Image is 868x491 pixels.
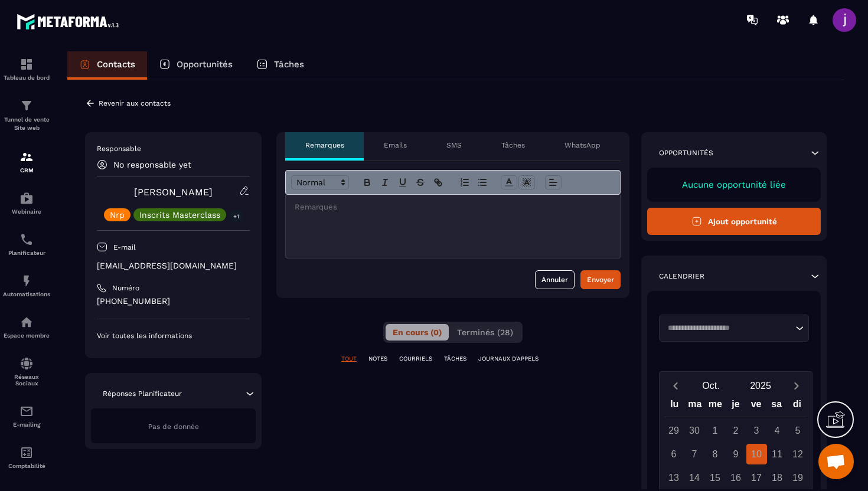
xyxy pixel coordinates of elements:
div: ve [746,396,766,417]
button: Previous month [664,378,686,394]
button: Annuler [535,270,575,289]
div: 1 [705,420,726,441]
p: Numéro [112,283,139,293]
a: automationsautomationsWebinaire [3,182,50,224]
a: schedulerschedulerPlanificateur [3,224,50,265]
div: 7 [684,444,705,464]
div: 16 [726,467,746,488]
span: Pas de donnée [148,423,199,431]
p: Calendrier [659,271,704,281]
a: Opportunités [147,51,244,80]
div: ma [685,396,706,417]
p: E-mailing [3,421,50,428]
div: Envoyer [587,274,614,286]
p: Planificateur [3,250,50,256]
a: Tâches [244,51,316,80]
a: [PERSON_NAME] [134,186,213,198]
div: 30 [684,420,705,441]
div: 10 [746,444,767,464]
div: Search for option [659,315,809,342]
div: 4 [767,420,788,441]
p: Tâches [501,140,525,150]
p: Tableau de bord [3,74,50,81]
button: Envoyer [580,270,621,289]
a: automationsautomationsAutomatisations [3,265,50,306]
p: +1 [229,210,243,222]
p: Webinaire [3,208,50,215]
p: Tunnel de vente Site web [3,116,50,132]
button: Open years overlay [736,375,785,396]
img: formation [19,57,34,71]
div: me [705,396,726,417]
img: automations [19,274,34,288]
img: formation [19,150,34,164]
p: Automatisations [3,291,50,297]
img: logo [17,11,123,32]
div: 3 [746,420,767,441]
div: Ouvrir le chat [818,444,854,479]
img: automations [19,315,34,329]
div: 8 [705,444,726,464]
p: [PHONE_NUMBER] [97,296,250,307]
p: SMS [446,140,462,150]
a: social-networksocial-networkRéseaux Sociaux [3,348,50,395]
button: Next month [785,378,807,394]
img: formation [19,99,34,113]
img: email [19,404,34,418]
div: 13 [664,467,684,488]
p: COURRIELS [399,355,432,363]
span: Terminés (28) [457,328,513,337]
a: formationformationTableau de bord [3,48,50,90]
p: Aucune opportunité liée [659,179,809,190]
p: WhatsApp [564,140,601,150]
div: 2 [726,420,746,441]
a: formationformationTunnel de vente Site web [3,90,50,141]
p: Comptabilité [3,463,50,469]
button: Ajout opportunité [647,208,821,235]
a: Contacts [67,51,147,80]
img: social-network [19,356,34,371]
a: formationformationCRM [3,141,50,182]
button: Terminés (28) [450,324,520,341]
a: accountantaccountantComptabilité [3,437,50,478]
p: Emails [384,140,407,150]
p: Remarques [305,140,344,150]
p: Réponses Planificateur [103,389,182,398]
div: di [787,396,807,417]
div: 14 [684,467,705,488]
p: [EMAIL_ADDRESS][DOMAIN_NAME] [97,260,250,271]
p: Contacts [97,59,135,70]
p: NOTES [368,355,387,363]
input: Search for option [664,322,792,334]
p: Inscrits Masterclass [139,211,220,219]
p: JOURNAUX D'APPELS [478,355,539,363]
div: 9 [726,444,746,464]
div: 15 [705,467,726,488]
a: emailemailE-mailing [3,395,50,437]
p: Réseaux Sociaux [3,374,50,387]
img: automations [19,191,34,205]
div: 5 [788,420,808,441]
button: Open months overlay [686,375,736,396]
div: je [726,396,746,417]
p: Opportunités [659,148,713,158]
div: 11 [767,444,788,464]
img: scheduler [19,233,34,247]
p: Nrp [110,211,125,219]
img: accountant [19,446,34,460]
p: Responsable [97,144,250,153]
div: 29 [664,420,684,441]
div: lu [664,396,685,417]
p: No responsable yet [113,160,191,169]
div: 12 [788,444,808,464]
div: 19 [788,467,808,488]
p: Voir toutes les informations [97,331,250,341]
button: En cours (0) [386,324,449,341]
div: 6 [664,444,684,464]
p: Espace membre [3,332,50,339]
a: automationsautomationsEspace membre [3,306,50,348]
span: En cours (0) [393,328,442,337]
p: CRM [3,167,50,174]
p: E-mail [113,243,136,252]
p: Tâches [274,59,304,70]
